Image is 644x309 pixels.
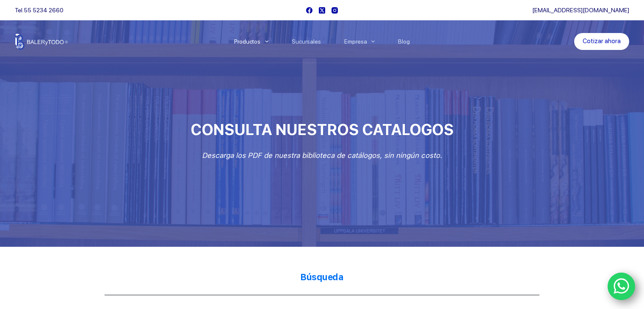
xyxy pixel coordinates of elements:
span: CONSULTA NUESTROS CATALOGOS [191,121,453,139]
img: Balerytodo [15,33,68,50]
a: 55 5234 2660 [24,7,64,14]
a: [EMAIL_ADDRESS][DOMAIN_NAME] [532,7,629,14]
strong: Búsqueda [300,272,343,282]
span: Tel. [15,7,64,14]
em: Descarga los PDF de nuestra biblioteca de catálogos, sin ningún costo. [202,151,442,160]
a: WhatsApp [608,273,636,301]
a: Instagram [332,7,338,14]
a: Cotizar ahora [574,33,629,50]
a: X (Twitter) [319,7,325,14]
nav: Menu Principal [222,20,422,63]
a: Facebook [306,7,312,14]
